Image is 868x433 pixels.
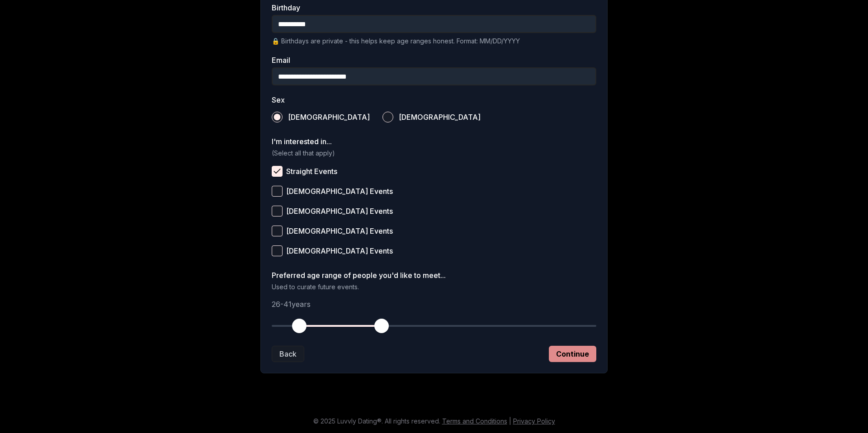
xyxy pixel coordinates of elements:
span: [DEMOGRAPHIC_DATA] Events [286,207,393,215]
button: [DEMOGRAPHIC_DATA] Events [272,226,283,236]
span: | [509,417,511,425]
button: [DEMOGRAPHIC_DATA] Events [272,186,283,197]
label: I'm interested in... [272,138,596,145]
span: [DEMOGRAPHIC_DATA] Events [286,247,393,254]
p: (Select all that apply) [272,149,596,158]
button: [DEMOGRAPHIC_DATA] [272,112,283,122]
label: Preferred age range of people you'd like to meet... [272,272,596,279]
span: [DEMOGRAPHIC_DATA] [399,113,481,121]
span: Straight Events [286,168,337,175]
span: [DEMOGRAPHIC_DATA] Events [286,227,393,235]
label: Birthday [272,4,596,11]
a: Terms and Conditions [442,417,507,425]
button: Back [272,346,304,362]
label: Sex [272,96,596,104]
button: [DEMOGRAPHIC_DATA] [382,112,393,122]
p: 26 - 41 years [272,299,596,310]
span: [DEMOGRAPHIC_DATA] Events [286,188,393,195]
p: 🔒 Birthdays are private - this helps keep age ranges honest. Format: MM/DD/YYYY [272,37,596,46]
button: Continue [549,346,596,362]
button: [DEMOGRAPHIC_DATA] Events [272,245,283,256]
label: Email [272,56,596,64]
button: Straight Events [272,166,283,177]
button: [DEMOGRAPHIC_DATA] Events [272,206,283,216]
p: Used to curate future events. [272,282,596,292]
span: [DEMOGRAPHIC_DATA] [288,113,370,121]
a: Privacy Policy [513,417,555,425]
